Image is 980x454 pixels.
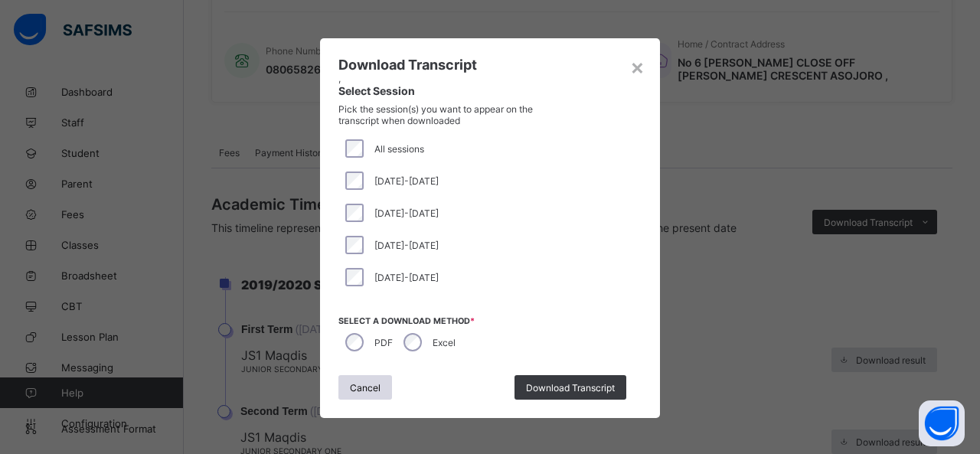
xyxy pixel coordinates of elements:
span: Select Session [338,84,630,97]
span: Download Transcript [526,382,615,394]
span: [DATE]-[DATE] [374,240,439,251]
span: All sessions [374,143,424,155]
span: Pick the session(s) you want to appear on the transcript when downloaded [338,103,543,126]
button: Open asap [919,400,965,446]
span: [DATE]-[DATE] [374,175,439,187]
label: PDF [374,337,393,348]
label: Excel [433,337,456,348]
div: , [338,73,630,126]
span: Download Transcript [338,57,477,73]
span: Cancel [350,382,381,394]
span: Select a download method [338,316,642,326]
span: [DATE]-[DATE] [374,272,439,283]
span: [DATE]-[DATE] [374,207,439,219]
div: × [630,54,645,80]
